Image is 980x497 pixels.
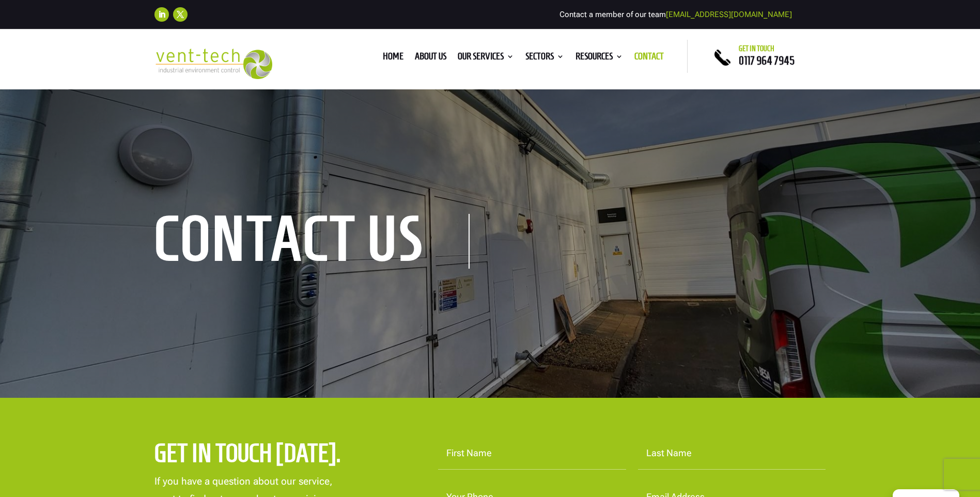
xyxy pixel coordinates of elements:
a: Home [383,53,403,64]
img: 2023-09-27T08_35_16.549ZVENT-TECH---Clear-background [154,49,273,79]
a: Follow on LinkedIn [154,7,169,22]
span: Contact a member of our team [559,10,792,19]
h1: contact us [154,214,470,269]
a: 0117 964 7945 [739,54,795,67]
input: Last Name [638,438,826,470]
a: [EMAIL_ADDRESS][DOMAIN_NAME] [666,10,792,19]
a: Follow on X [173,7,188,22]
a: Resources [575,53,623,64]
span: Get in touch [739,44,774,53]
a: About us [415,53,446,64]
input: First Name [438,438,626,470]
a: Contact [634,53,664,64]
a: Sectors [525,53,564,64]
h2: Get in touch [DATE]. [154,438,370,474]
a: Our Services [458,53,514,64]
